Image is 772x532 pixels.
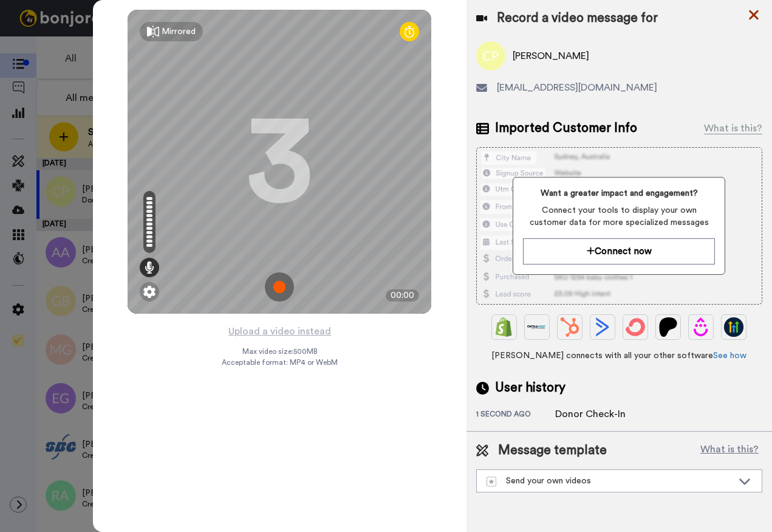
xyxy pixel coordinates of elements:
span: Max video size: 500 MB [242,347,317,356]
div: 1 second ago [476,409,555,421]
a: See how [713,351,746,360]
span: User history [495,379,565,397]
img: Shopify [494,317,514,337]
div: What is this? [704,121,762,136]
span: Message template [498,441,607,460]
img: demo-template.svg [487,477,496,486]
span: Connect your tools to display your own customer data for more specialized messages [523,204,715,229]
img: Drip [691,317,711,337]
img: Hubspot [560,317,579,337]
div: Send your own videos [487,475,733,487]
img: ic_gear.svg [143,286,155,298]
span: Acceptable format: MP4 or WebM [222,358,338,367]
div: 3 [246,116,313,207]
img: Patreon [658,317,678,337]
span: Want a greater impact and engagement? [523,187,715,199]
span: [EMAIL_ADDRESS][DOMAIN_NAME] [497,80,657,95]
img: ic_record_start.svg [265,272,294,302]
button: What is this? [697,441,762,460]
img: GoHighLevel [724,317,743,337]
div: Donor Check-In [555,407,626,421]
div: 00:00 [386,289,419,302]
img: Ontraport [527,317,547,337]
img: ConvertKit [626,317,645,337]
span: Imported Customer Info [495,119,637,137]
button: Connect now [523,238,715,264]
img: ActiveCampaign [593,317,612,337]
button: Upload a video instead [225,323,335,339]
span: [PERSON_NAME] connects with all your other software [476,350,762,362]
